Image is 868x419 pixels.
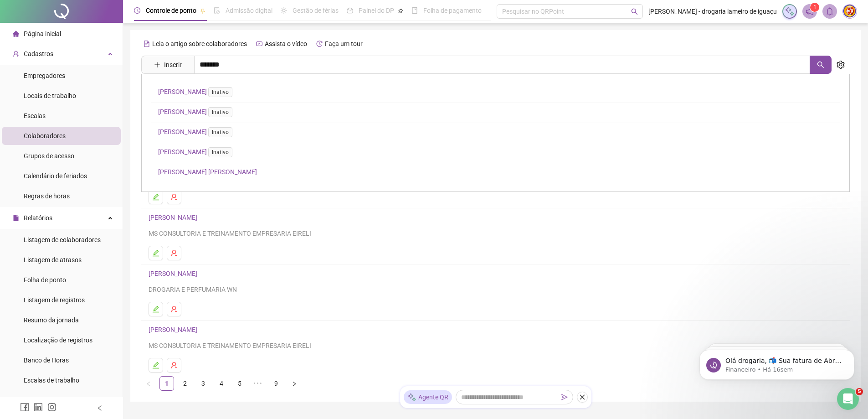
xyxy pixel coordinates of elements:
li: Próxima página [287,376,302,391]
a: [PERSON_NAME] [158,108,236,115]
a: [PERSON_NAME] [158,148,236,155]
span: setting [837,61,845,69]
span: Resumo da jornada [24,316,79,324]
a: [PERSON_NAME] [158,88,236,95]
span: user-delete [170,249,178,257]
span: youtube [256,41,262,47]
span: Leia o artigo sobre colaboradores [152,40,247,47]
span: search [817,61,824,68]
sup: 1 [810,3,819,12]
span: linkedin [34,403,43,412]
a: 5 [233,377,247,390]
li: 2 [178,376,192,391]
span: Controle de ponto [146,7,196,14]
span: Inativo [208,87,232,97]
span: home [13,31,19,37]
span: Cadastros [24,50,53,57]
span: pushpin [398,8,403,14]
span: Inserir [164,60,182,70]
div: Agente QR [404,390,452,404]
span: search [631,8,638,15]
span: Escalas de trabalho [24,377,79,384]
a: 1 [160,377,174,390]
iframe: Intercom live chat [837,388,859,410]
span: file [13,215,19,221]
span: edit [152,249,159,257]
span: sun [281,7,287,14]
span: book [411,7,418,14]
span: bell [826,7,834,16]
div: MS CONSULTORIA E TREINAMENTO EMPRESARIA EIRELI [149,228,842,238]
span: plus [154,62,160,68]
span: user-add [13,51,19,57]
span: Painel do DP [359,7,394,14]
span: left [97,405,103,411]
span: Página inicial [24,30,61,37]
span: Admissão digital [226,7,272,14]
span: edit [152,362,159,369]
span: right [292,381,297,387]
a: 4 [215,377,228,390]
span: Inativo [208,127,232,137]
span: user-delete [170,362,178,369]
li: 3 [196,376,211,391]
span: Faça um tour [325,40,363,47]
span: Gestão de férias [293,7,339,14]
span: Listagem de registros [24,296,85,304]
span: Relatórios [24,214,52,222]
a: [PERSON_NAME] [149,270,200,277]
span: Regras de horas [24,192,70,200]
img: sparkle-icon.fc2bf0ac1784a2077858766a79e2daf3.svg [407,393,416,402]
div: DROGARIA E PERFUMARIA WN [149,285,842,295]
a: 9 [269,377,283,390]
img: 27420 [843,5,857,18]
button: Inserir [147,57,189,72]
span: user-delete [170,305,178,313]
li: 5 próximas páginas [251,376,265,391]
span: Locais de trabalho [24,92,76,99]
button: right [287,376,302,391]
span: Empregadores [24,72,65,79]
span: left [146,381,151,387]
span: send [561,394,568,400]
span: Escalas [24,112,46,119]
li: 9 [269,376,283,391]
span: ••• [251,376,265,391]
span: Grupos de acesso [24,152,74,160]
li: 1 [159,376,174,391]
a: 2 [178,377,192,390]
a: [PERSON_NAME] [PERSON_NAME] [158,168,257,176]
span: edit [152,305,159,313]
span: Folha de pagamento [423,7,482,14]
span: Listagem de colaboradores [24,236,101,243]
span: close [579,394,586,400]
li: 5 [232,376,247,391]
a: [PERSON_NAME] [149,214,200,221]
span: clock-circle [134,7,140,14]
span: pushpin [200,8,205,14]
span: 1 [813,4,817,10]
a: 3 [196,377,210,390]
span: Colaboradores [24,132,66,140]
span: [PERSON_NAME] - drogaria lameiro de iguaçu [648,6,777,16]
span: user-delete [170,193,178,201]
span: file-text [144,41,150,47]
iframe: Intercom notifications mensagem [686,331,868,394]
span: notification [806,7,814,16]
span: Listagem de atrasos [24,256,82,264]
img: sparkle-icon.fc2bf0ac1784a2077858766a79e2daf3.svg [785,6,795,16]
span: Banco de Horas [24,357,69,364]
span: Relatório de solicitações [24,397,92,404]
a: [PERSON_NAME] [158,128,236,135]
span: facebook [20,403,29,412]
span: history [316,41,323,47]
span: Folha de ponto [24,276,66,284]
span: 5 [856,388,863,395]
span: dashboard [347,7,353,14]
li: 4 [214,376,229,391]
span: instagram [47,403,56,412]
